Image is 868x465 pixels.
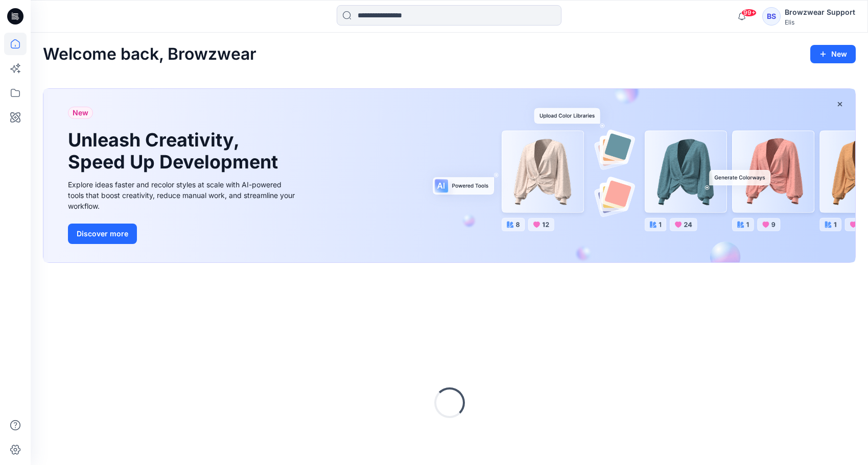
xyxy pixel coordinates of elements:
[785,18,855,26] div: Elis
[68,129,283,173] h1: Unleash Creativity, Speed Up Development
[68,224,298,244] a: Discover more
[810,45,856,63] button: New
[43,45,256,64] h2: Welcome back, Browzwear
[785,6,855,18] div: Browzwear Support
[68,179,298,211] div: Explore ideas faster and recolor styles at scale with AI-powered tools that boost creativity, red...
[73,107,88,119] span: New
[762,7,781,26] div: BS
[68,224,137,244] button: Discover more
[741,9,757,17] span: 99+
